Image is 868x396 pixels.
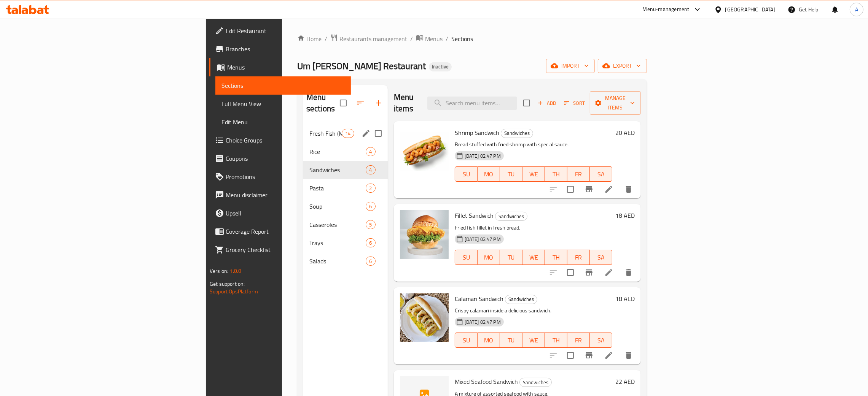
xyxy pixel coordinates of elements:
[643,5,690,14] div: Menu-management
[226,190,345,200] span: Menu disclaimer
[221,81,345,90] span: Sections
[342,130,354,137] span: 14
[478,166,500,182] button: MO
[458,335,475,346] span: SU
[455,223,612,233] p: Fried fish fillet in fresh bread.
[604,351,613,360] a: Edit menu item
[478,250,500,265] button: MO
[309,202,366,211] div: Soup
[366,148,375,155] span: 4
[297,34,647,44] nav: breadcrumb
[615,127,635,138] h6: 20 AED
[303,121,388,273] nav: Menu sections
[400,293,449,342] img: Calamari Sandwich
[366,257,375,266] div: items
[590,166,612,182] button: SA
[545,333,567,348] button: TH
[590,91,641,115] button: Manage items
[567,250,590,265] button: FR
[366,185,375,192] span: 2
[458,252,475,263] span: SU
[481,169,497,180] span: MO
[303,124,388,143] div: Fresh Fish (Meals)14edit
[455,250,478,265] button: SU
[570,335,587,346] span: FR
[366,147,375,156] div: items
[342,129,354,138] div: items
[620,346,638,364] button: delete
[351,94,369,112] span: Sort sections
[366,238,375,247] div: items
[410,34,413,43] li: /
[537,99,557,108] span: Add
[229,266,241,276] span: 1.0.0
[500,166,522,182] button: TU
[455,333,478,348] button: SU
[495,212,527,221] div: Sandwiches
[455,140,612,149] p: Bread stuffed with fried shrimp with special sauce.
[416,34,443,44] a: Menus
[570,169,587,180] span: FR
[478,333,500,348] button: MO
[209,186,351,204] a: Menu disclaimer
[552,61,589,71] span: import
[526,335,542,346] span: WE
[526,252,542,263] span: WE
[455,127,499,138] span: Shrimp Sandwich
[455,306,612,315] p: Crispy calamari inside a delicious sandwich.
[455,166,478,182] button: SU
[522,250,545,265] button: WE
[209,222,351,241] a: Coverage Report
[590,333,612,348] button: SA
[503,252,519,263] span: TU
[580,263,598,282] button: Branch-specific-item
[615,210,635,221] h6: 18 AED
[366,220,375,229] div: items
[620,263,638,282] button: delete
[495,212,527,221] span: Sandwiches
[520,378,551,387] span: Sandwiches
[226,172,345,181] span: Promotions
[339,34,407,43] span: Restaurants management
[209,149,351,168] a: Coupons
[567,166,590,182] button: FR
[503,169,519,180] span: TU
[451,34,473,43] span: Sections
[522,333,545,348] button: WE
[209,131,351,149] a: Choice Groups
[580,180,598,198] button: Branch-specific-item
[400,210,449,259] img: Fillet Sandwich
[303,161,388,179] div: Sandwiches4
[335,95,351,111] span: Select all sections
[604,185,613,194] a: Edit menu item
[309,184,366,193] div: Pasta
[309,165,366,174] span: Sandwiches
[309,238,366,247] div: Trays
[303,197,388,215] div: Soup6
[462,318,504,326] span: [DATE] 02:47 PM
[545,166,567,182] button: TH
[855,5,858,14] span: A
[604,268,613,277] a: Edit menu item
[309,220,366,229] span: Casseroles
[427,97,517,110] input: search
[562,265,578,280] span: Select to update
[562,347,578,363] span: Select to update
[226,136,345,145] span: Choice Groups
[615,293,635,304] h6: 18 AED
[210,279,245,289] span: Get support on:
[366,258,375,265] span: 6
[330,34,407,44] a: Restaurants management
[535,97,559,109] span: Add item
[481,335,497,346] span: MO
[309,129,342,138] span: Fresh Fish (Meals)
[615,376,635,387] h6: 22 AED
[215,95,351,113] a: Full Menu View
[309,257,366,266] span: Salads
[226,44,345,54] span: Branches
[620,180,638,198] button: delete
[548,335,564,346] span: TH
[604,61,641,71] span: export
[593,335,609,346] span: SA
[455,210,494,221] span: Fillet Sandwich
